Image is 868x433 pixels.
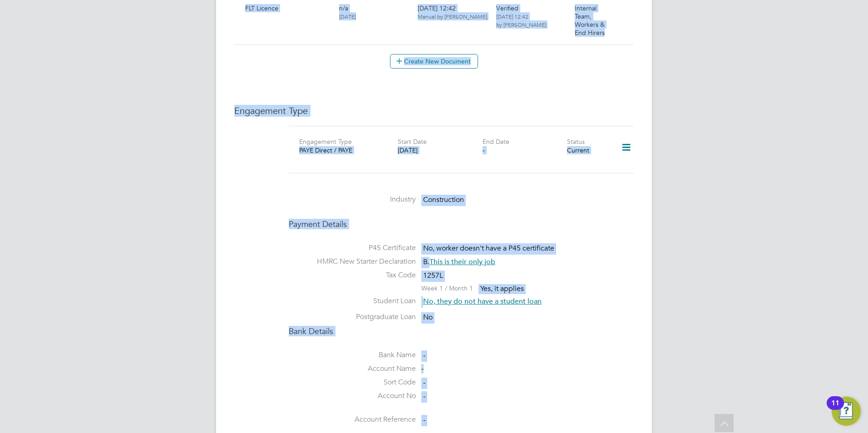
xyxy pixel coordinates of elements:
[289,195,416,204] label: Industry
[567,146,609,154] div: Current
[390,54,478,69] button: Create New Document
[289,296,416,306] label: Student Loan
[289,326,634,336] h4: Bank Details
[299,146,384,154] div: PAYE Direct / PAYE
[423,351,425,360] span: -
[339,4,348,12] span: n/a
[289,364,416,374] label: Account Name
[423,415,425,424] span: -
[421,284,473,292] label: Week 1 / Month 1
[289,219,634,229] h4: Payment Details
[831,403,839,415] div: 11
[575,4,605,37] span: Internal Team, Workers & End Hirers
[496,4,518,12] span: Verified
[289,257,416,266] label: HMRC New Starter Declaration
[339,13,356,20] span: [DATE]
[429,257,495,266] span: This is their only job
[496,13,547,28] span: [DATE] 12:42 by [PERSON_NAME].
[289,243,416,253] label: P45 Certificate
[423,195,464,204] span: Construction
[423,271,443,280] span: 1257L
[289,312,416,322] label: Postgraduate Loan
[245,4,278,12] span: FLT Licence
[423,378,425,387] span: -
[480,284,524,293] span: Yes, it applies
[289,350,416,360] label: Bank Name
[423,297,542,306] span: No, they do not have a student loan
[423,313,433,322] span: No
[299,138,352,146] label: Engagement Type
[289,271,416,280] label: Tax Code
[398,146,482,154] div: [DATE]
[423,392,425,401] span: -
[832,397,861,426] button: Open Resource Center, 11 new notifications
[289,378,416,387] label: Sort Code
[423,244,554,253] span: No, worker doesn't have a P45 certificate
[418,4,488,20] span: [DATE] 12:42
[421,364,508,374] div: -
[234,105,634,117] h3: Engagement Type
[289,391,416,401] label: Account No
[567,138,585,146] label: Status
[289,415,416,424] label: Account Reference
[483,146,567,154] div: -
[423,257,495,266] span: B.
[483,138,509,146] label: End Date
[418,13,488,20] span: Manual by [PERSON_NAME].
[398,138,427,146] label: Start Date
